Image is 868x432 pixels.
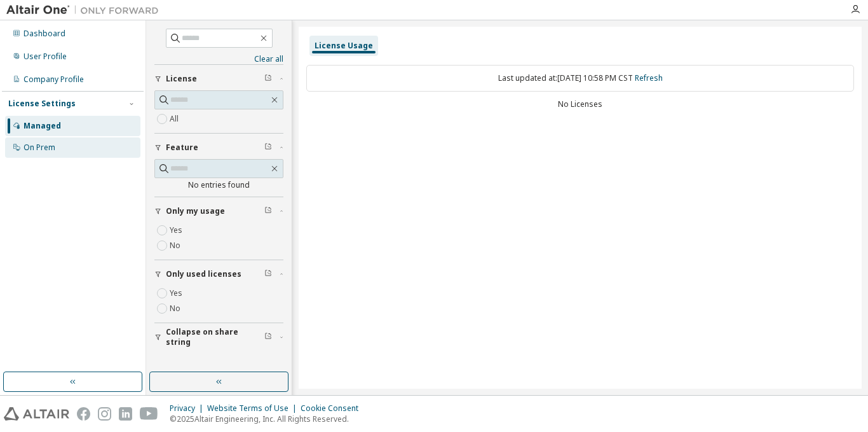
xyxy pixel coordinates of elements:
a: Clear all [154,54,283,64]
button: Only my usage [154,197,283,225]
p: © 2025 Altair Engineering, Inc. All Rights Reserved. [170,414,366,424]
button: Collapse on share string [154,323,283,351]
a: Refresh [635,73,663,83]
span: Collapse on share string [166,327,264,347]
span: Feature [166,143,198,153]
button: Feature [154,134,283,162]
div: User Profile [24,52,67,62]
button: License [154,65,283,93]
div: Dashboard [24,29,65,39]
button: Only used licenses [154,260,283,288]
span: Clear filter [264,143,272,153]
div: Privacy [170,403,207,414]
label: Yes [170,286,185,301]
label: No [170,238,183,253]
span: Clear filter [264,269,272,279]
img: youtube.svg [140,407,158,421]
span: Only used licenses [166,269,241,279]
img: facebook.svg [77,407,90,421]
label: All [170,111,181,127]
div: Cookie Consent [301,403,366,414]
span: Clear filter [264,74,272,84]
span: License [166,74,197,84]
img: linkedin.svg [119,407,132,421]
label: Yes [170,223,185,238]
span: Clear filter [264,332,272,342]
div: Last updated at: [DATE] 10:58 PM CST [306,65,854,92]
span: Only my usage [166,206,225,216]
div: Website Terms of Use [207,403,301,414]
div: Company Profile [24,74,84,85]
label: No [170,301,183,316]
img: altair_logo.svg [4,407,69,421]
div: Managed [24,121,61,131]
img: Altair One [6,4,165,17]
div: On Prem [24,143,55,153]
div: No entries found [154,180,283,190]
div: License Settings [8,99,76,109]
img: instagram.svg [98,407,111,421]
span: Clear filter [264,206,272,216]
div: License Usage [315,41,373,51]
div: No Licenses [306,99,854,109]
